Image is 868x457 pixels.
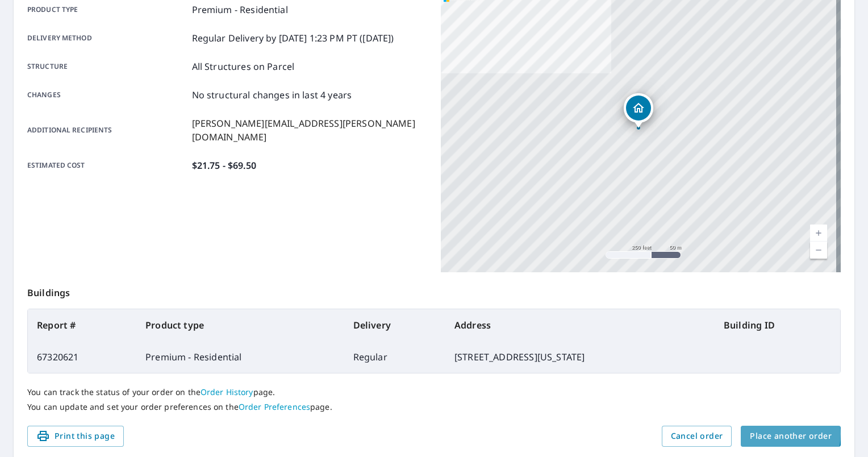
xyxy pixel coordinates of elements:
p: Structure [27,60,187,73]
p: Changes [27,88,187,102]
span: Print this page [36,429,115,443]
p: You can track the status of your order on the page. [27,387,841,397]
p: $21.75 - $69.50 [192,159,256,172]
span: Place another order [750,429,832,443]
p: Estimated cost [27,159,187,172]
p: Product type [27,3,187,16]
p: Buildings [27,272,841,309]
a: Current Level 17, Zoom Out [810,242,827,259]
a: Order History [201,387,253,397]
td: [STREET_ADDRESS][US_STATE] [445,341,715,373]
th: Report # [28,309,136,341]
p: Delivery method [27,31,187,45]
p: Additional recipients [27,117,187,144]
p: No structural changes in last 4 years [192,88,352,102]
a: Current Level 17, Zoom In [810,225,827,242]
th: Product type [136,309,344,341]
p: You can update and set your order preferences on the page. [27,402,841,412]
td: Regular [344,341,445,373]
p: Premium - Residential [192,3,288,16]
td: Premium - Residential [136,341,344,373]
p: All Structures on Parcel [192,60,295,73]
button: Cancel order [662,426,732,447]
button: Place another order [741,426,841,447]
button: Print this page [27,426,124,447]
th: Address [445,309,715,341]
p: Regular Delivery by [DATE] 1:23 PM PT ([DATE]) [192,31,394,45]
p: [PERSON_NAME][EMAIL_ADDRESS][PERSON_NAME][DOMAIN_NAME] [192,117,427,144]
td: 67320621 [28,341,136,373]
div: Dropped pin, building 1, Residential property, 1204 S Florida St Amarillo, TX 79102 [624,93,653,128]
th: Delivery [344,309,445,341]
th: Building ID [715,309,840,341]
a: Order Preferences [239,401,310,412]
span: Cancel order [671,429,723,443]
